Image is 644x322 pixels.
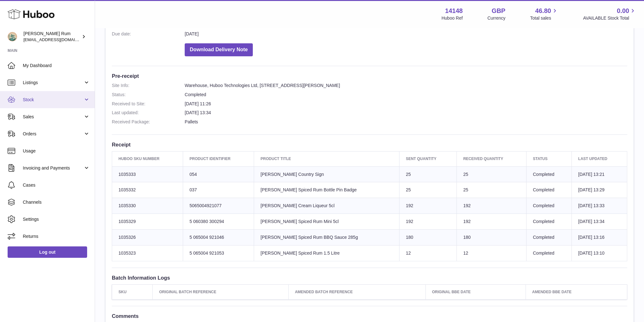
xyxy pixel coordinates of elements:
td: [PERSON_NAME] Spiced Rum BBQ Sauce 285g [254,230,399,245]
td: [DATE] 13:29 [572,182,627,198]
td: 1035333 [112,166,183,182]
dt: Site Info: [112,83,185,89]
span: Sales [23,114,83,120]
dd: [DATE] 13:34 [185,110,627,116]
span: Returns [23,233,90,239]
span: Total sales [530,15,558,21]
td: Completed [526,230,572,245]
h3: Batch Information Logs [112,274,627,281]
strong: GBP [492,7,505,15]
dt: Last updated: [112,110,185,116]
td: 25 [457,182,526,198]
th: Status [526,152,572,166]
div: Currency [488,15,506,21]
td: 1035326 [112,230,183,245]
td: 180 [457,230,526,245]
td: [DATE] 13:21 [572,166,627,182]
span: Settings [23,216,90,222]
td: 1035329 [112,214,183,230]
td: [PERSON_NAME] Country Sign [254,166,399,182]
td: 037 [183,182,254,198]
td: [PERSON_NAME] Spiced Rum 1.5 Litre [254,245,399,261]
th: SKU [112,284,153,299]
td: 12 [399,245,457,261]
td: 1035330 [112,198,183,214]
td: Completed [526,245,572,261]
dt: Received Package: [112,119,185,125]
th: Huboo SKU Number [112,152,183,166]
td: [DATE] 13:34 [572,214,627,230]
td: Completed [526,214,572,230]
td: 1035332 [112,182,183,198]
td: [DATE] 13:33 [572,198,627,214]
span: Invoicing and Payments [23,165,83,171]
span: 46.80 [535,7,551,15]
td: Completed [526,166,572,182]
strong: 14148 [445,7,463,15]
th: Amended BBE Date [526,284,627,299]
td: [PERSON_NAME] Spiced Rum Bottle Pin Badge [254,182,399,198]
th: Sent Quantity [399,152,457,166]
span: Cases [23,182,90,188]
button: Download Delivery Note [185,43,253,56]
span: Usage [23,148,90,154]
dd: Warehouse, Huboo Technologies Ltd, [STREET_ADDRESS][PERSON_NAME] [185,83,627,89]
span: Listings [23,80,83,86]
td: 5065004921077 [183,198,254,214]
a: Log out [8,246,87,258]
h3: Comments [112,313,627,319]
span: Channels [23,199,90,205]
h3: Receipt [112,141,627,148]
a: 0.00 AVAILABLE Stock Total [583,7,636,21]
td: 12 [457,245,526,261]
td: 180 [399,230,457,245]
td: [PERSON_NAME] Cream Liqueur 5cl [254,198,399,214]
h3: Pre-receipt [112,72,627,79]
th: Last updated [572,152,627,166]
td: 25 [457,166,526,182]
dt: Due date: [112,31,185,37]
td: 5 065004 921046 [183,230,254,245]
td: 192 [399,214,457,230]
td: [DATE] 13:16 [572,230,627,245]
td: Completed [526,198,572,214]
div: [PERSON_NAME] Rum [23,31,80,43]
dt: Status: [112,92,185,98]
th: Received Quantity [457,152,526,166]
span: My Dashboard [23,63,90,69]
dd: [DATE] 11:26 [185,101,627,107]
td: 5 065004 921053 [183,245,254,261]
td: 192 [399,198,457,214]
span: Orders [23,131,83,137]
img: mail@bartirum.wales [8,32,17,41]
td: Completed [526,182,572,198]
td: 192 [457,214,526,230]
span: [EMAIL_ADDRESS][DOMAIN_NAME] [23,37,93,42]
th: Product title [254,152,399,166]
dd: Pallets [185,119,627,125]
span: Stock [23,97,83,103]
span: AVAILABLE Stock Total [583,15,636,21]
th: Product Identifier [183,152,254,166]
span: 0.00 [617,7,629,15]
dt: Received to Site: [112,101,185,107]
th: Original BBE Date [425,284,526,299]
td: 192 [457,198,526,214]
dd: Completed [185,92,627,98]
a: 46.80 Total sales [530,7,558,21]
th: Original Batch Reference [153,284,288,299]
td: [DATE] 13:10 [572,245,627,261]
td: 1035323 [112,245,183,261]
td: 25 [399,182,457,198]
td: 25 [399,166,457,182]
td: 054 [183,166,254,182]
td: 5 060380 300294 [183,214,254,230]
th: Amended Batch Reference [288,284,425,299]
dd: [DATE] [185,31,627,37]
td: [PERSON_NAME] Spiced Rum Mini 5cl [254,214,399,230]
div: Huboo Ref [442,15,463,21]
